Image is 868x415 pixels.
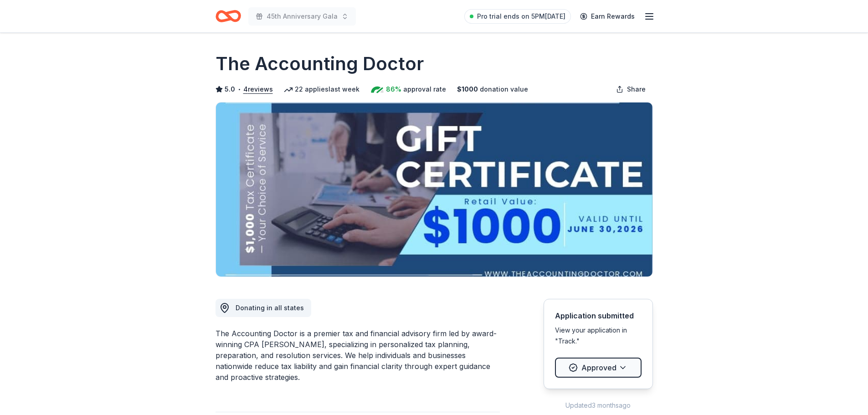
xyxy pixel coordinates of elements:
span: • [237,86,241,93]
div: Updated 3 months ago [544,400,653,411]
div: Application submitted [555,310,642,321]
a: Pro trial ends on 5PM[DATE] [464,9,571,24]
a: Earn Rewards [575,8,640,25]
img: Image for The Accounting Doctor [216,102,652,277]
button: Approved [555,358,642,378]
span: donation value [480,84,528,95]
h1: The Accounting Doctor [216,51,424,77]
div: 22 applies last week [284,84,360,95]
span: 86% [386,84,401,95]
button: Share [609,80,653,98]
span: Approved [581,362,616,374]
div: The Accounting Doctor is a premier tax and financial advisory firm led by award-winning CPA [PERS... [216,328,500,383]
span: 45th Anniversary Gala [267,11,338,22]
span: 5.0 [225,84,235,95]
span: Share [627,84,646,95]
button: 45th Anniversary Gala [248,7,356,26]
span: $ 1000 [457,84,478,95]
button: 4reviews [243,84,273,95]
span: Donating in all states [236,304,304,312]
a: Home [216,5,241,27]
span: Pro trial ends on 5PM[DATE] [477,11,565,22]
span: approval rate [403,84,446,95]
div: View your application in "Track." [555,325,642,347]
